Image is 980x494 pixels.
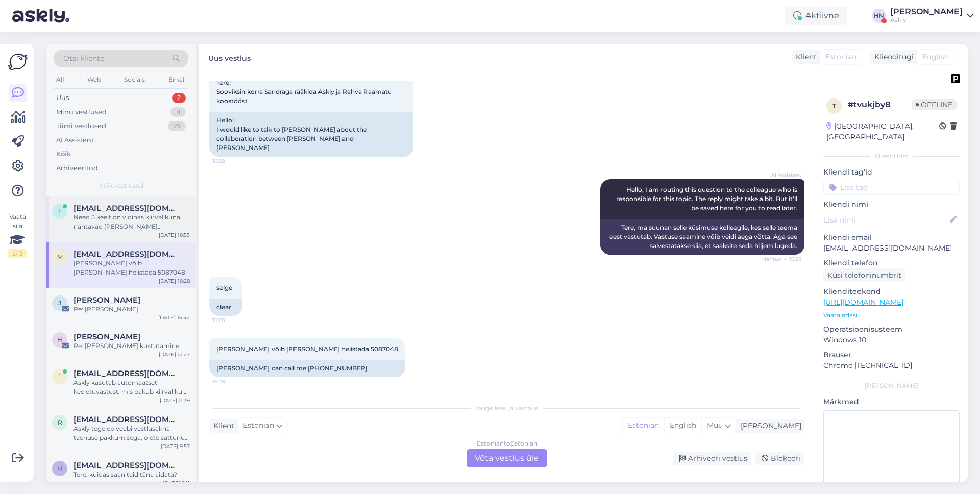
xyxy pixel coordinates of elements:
[73,295,140,305] span: Joonas Kurrikoff
[73,259,190,277] div: [PERSON_NAME] võib [PERSON_NAME] helistada 5087048
[58,207,62,215] span: l
[212,157,251,165] span: 16:28
[823,286,960,297] p: Klienditeekond
[762,255,801,263] span: Nähtud ✓ 16:28
[890,16,963,24] div: Askly
[54,73,66,86] div: All
[163,479,190,487] div: [DATE] 8:11
[212,316,251,324] span: 16:28
[912,99,957,110] span: Offline
[922,52,949,62] span: English
[823,199,960,210] p: Kliendi nimi
[890,8,963,16] div: [PERSON_NAME]
[73,461,180,470] span: hallikindrek@gmail.com
[57,336,62,343] span: H
[785,7,847,25] div: Aktiivne
[58,418,62,426] span: r
[763,171,801,179] span: AI Assistent
[56,93,69,103] div: Uus
[166,73,188,86] div: Email
[56,107,107,117] div: Minu vestlused
[73,415,180,424] span: reelymark@gmail.com
[56,163,98,174] div: Arhiveeritud
[890,8,974,24] a: [PERSON_NAME]Askly
[823,298,903,307] a: [URL][DOMAIN_NAME]
[737,421,801,431] div: [PERSON_NAME]
[56,149,71,159] div: Kõik
[870,52,914,62] div: Klienditugi
[823,335,960,345] p: Windows 10
[73,369,180,378] span: 123@gmail.com
[216,345,398,353] span: [PERSON_NAME] võib [PERSON_NAME] helistada 5087048
[209,112,413,157] div: Hello! I would like to talk to [PERSON_NAME] about the collaboration between [PERSON_NAME] and [P...
[872,9,886,23] div: HN
[159,277,190,285] div: [DATE] 16:28
[73,424,190,442] div: Askly tegeleb veebi vestlusakna teenuse pakkumisega, olete sattunud valesse chatti kirjutama.
[823,350,960,360] p: Brauser
[73,341,190,351] div: Re: [PERSON_NAME] kustutamine
[823,152,960,161] div: Kliendi info
[168,121,186,131] div: 29
[600,219,804,255] div: Tere, ma suunan selle küsimuse kolleegile, kes selle teema eest vastutab. Vastuse saamine võib ve...
[823,268,905,282] div: Küsi telefoninumbrit
[59,373,61,380] span: 1
[56,121,106,131] div: Tiimi vestlused
[477,439,537,448] div: Estonian to Estonian
[160,397,190,404] div: [DATE] 11:39
[826,121,939,142] div: [GEOGRAPHIC_DATA], [GEOGRAPHIC_DATA]
[56,135,94,145] div: AI Assistent
[172,93,186,103] div: 2
[73,250,180,259] span: mihkel.sepp@rahvaraamat.ee
[73,378,190,397] div: Askly kasutab automaatset keeletuvastust, mis pakub kiirvalikuid viies keeles juhuks, kui süsteem...
[823,258,960,268] p: Kliendi telefon
[823,381,960,390] div: [PERSON_NAME]
[673,452,751,465] div: Arhiveeri vestlus
[8,52,28,71] img: Askly Logo
[73,204,180,213] span: lattukaisa@gmail.com
[664,418,701,433] div: English
[707,421,723,430] span: Muu
[616,186,799,212] span: Hello, I am routing this question to the colleague who is responsible for this topic. The reply m...
[159,351,190,358] div: [DATE] 12:27
[823,311,960,320] p: Vaata edasi ...
[58,299,61,307] span: J
[161,442,190,450] div: [DATE] 9:57
[122,73,147,86] div: Socials
[63,53,104,64] span: Otsi kliente
[216,284,232,291] span: selge
[792,52,817,62] div: Klient
[209,360,405,377] div: [PERSON_NAME] can call me [PHONE_NUMBER]
[823,167,960,178] p: Kliendi tag'id
[159,231,190,239] div: [DATE] 16:55
[848,98,912,111] div: # tvukjby8
[832,102,836,110] span: t
[209,299,242,316] div: clear
[243,420,274,431] span: Estonian
[8,212,27,258] div: Vaata siia
[73,332,140,341] span: Hanna Korsar
[99,181,143,190] span: Kõik vestlused
[57,253,63,261] span: m
[823,397,960,407] p: Märkmed
[823,324,960,335] p: Operatsioonisüsteem
[951,74,960,83] img: pd
[216,79,394,105] span: Tere! Sooviksin korra Sandraga rääkida Askly ja Rahva Raamatu koostööst
[73,470,190,479] div: Tere, kuidas saan teid täna aidata?
[212,378,251,385] span: 16:28
[825,52,856,62] span: Estonian
[208,50,251,64] label: Uus vestlus
[824,214,948,226] input: Lisa nimi
[755,452,804,465] div: Blokeeri
[823,360,960,371] p: Chrome [TECHNICAL_ID]
[209,404,804,413] div: Valige keel ja vastake
[467,449,547,467] div: Võta vestlus üle
[158,314,190,322] div: [DATE] 15:42
[623,418,664,433] div: Estonian
[73,305,190,314] div: Re: [PERSON_NAME]
[57,464,62,472] span: h
[8,249,27,258] div: 2 / 3
[85,73,103,86] div: Web
[823,243,960,254] p: [EMAIL_ADDRESS][DOMAIN_NAME]
[823,180,960,195] input: Lisa tag
[170,107,186,117] div: 11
